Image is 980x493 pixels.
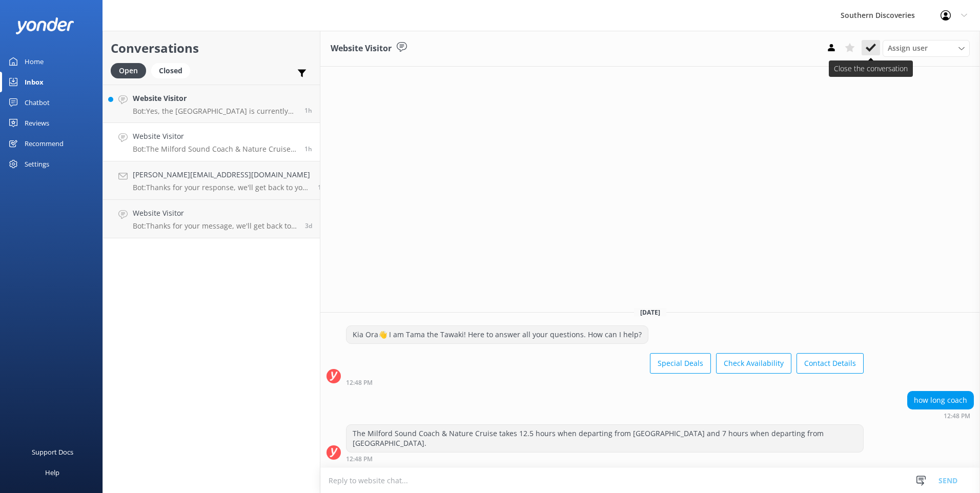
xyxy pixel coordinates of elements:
div: Recommend [25,133,64,154]
h4: [PERSON_NAME][EMAIL_ADDRESS][DOMAIN_NAME] [133,169,310,180]
a: Website VisitorBot:Yes, the [GEOGRAPHIC_DATA] is currently closed due to damage sustained from a ... [103,85,320,123]
p: Bot: Thanks for your message, we'll get back to you as soon as we can. You're also welcome to kee... [133,221,297,231]
div: The Milford Sound Coach & Nature Cruise takes 12.5 hours when departing from [GEOGRAPHIC_DATA] an... [346,425,863,452]
div: Kia Ora👋 I am Tama the Tawaki! Here to answer all your questions. How can I help? [346,326,648,343]
div: Chatbot [25,92,50,113]
div: how long coach [908,392,973,409]
a: Website VisitorBot:The Milford Sound Coach & Nature Cruise takes 12.5 hours when departing from [... [103,123,320,161]
div: Aug 24 2025 12:48pm (UTC +12:00) Pacific/Auckland [346,379,864,386]
div: Open [111,63,146,78]
h2: Conversations [111,38,312,58]
div: Inbox [25,72,44,92]
div: Support Docs [32,442,73,462]
p: Bot: The Milford Sound Coach & Nature Cruise takes 12.5 hours when departing from [GEOGRAPHIC_DAT... [133,145,297,154]
strong: 12:48 PM [346,380,373,386]
span: Aug 20 2025 11:53pm (UTC +12:00) Pacific/Auckland [305,221,312,230]
div: Assign User [883,40,970,56]
a: Website VisitorBot:Thanks for your message, we'll get back to you as soon as we can. You're also ... [103,200,320,238]
a: [PERSON_NAME][EMAIL_ADDRESS][DOMAIN_NAME]Bot:Thanks for your response, we'll get back to you as s... [103,161,320,200]
p: Bot: Yes, the [GEOGRAPHIC_DATA] is currently closed due to damage sustained from a weather event.... [133,107,297,116]
span: [DATE] [634,308,666,317]
span: Assign user [888,43,928,54]
p: Bot: Thanks for your response, we'll get back to you as soon as we can during opening hours. [133,183,310,192]
h4: Website Visitor [133,131,297,142]
h4: Website Visitor [133,208,297,219]
button: Contact Details [797,353,864,374]
a: Closed [151,65,195,76]
a: Open [111,65,151,76]
span: Aug 24 2025 01:13pm (UTC +12:00) Pacific/Auckland [304,106,312,115]
button: Check Availability [716,353,791,374]
span: Aug 24 2025 12:48pm (UTC +12:00) Pacific/Auckland [304,145,312,153]
strong: 12:48 PM [346,456,373,462]
h3: Website Visitor [331,42,392,55]
h4: Website Visitor [133,93,297,104]
div: Reviews [25,113,49,133]
img: yonder-white-logo.png [15,17,74,34]
div: Settings [25,154,49,174]
div: Help [45,462,59,483]
button: Special Deals [650,353,711,374]
strong: 12:48 PM [944,413,970,419]
span: Aug 23 2025 11:54am (UTC +12:00) Pacific/Auckland [318,183,325,192]
div: Home [25,51,44,72]
div: Aug 24 2025 12:48pm (UTC +12:00) Pacific/Auckland [907,412,974,419]
div: Aug 24 2025 12:48pm (UTC +12:00) Pacific/Auckland [346,455,864,462]
div: Closed [151,63,190,78]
